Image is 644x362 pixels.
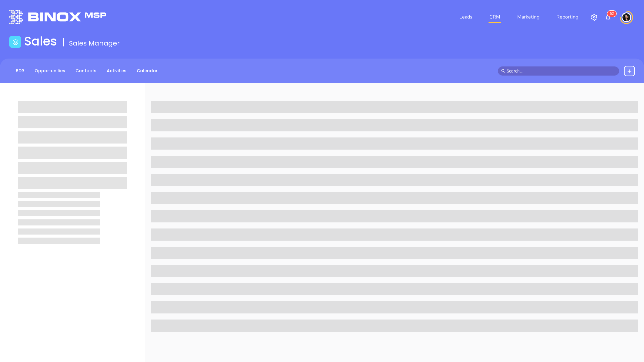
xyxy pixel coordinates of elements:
[9,10,106,24] img: logo
[554,11,581,23] a: Reporting
[607,11,616,17] sup: 52
[24,34,57,49] h1: Sales
[612,12,614,16] span: 2
[501,69,505,73] span: search
[515,11,542,23] a: Marketing
[103,66,130,76] a: Activities
[457,11,475,23] a: Leads
[622,12,631,22] img: user
[487,11,503,23] a: CRM
[507,68,616,74] input: Search…
[72,66,100,76] a: Contacts
[605,14,612,21] img: iconNotification
[591,14,598,21] img: iconSetting
[610,12,612,16] span: 5
[69,39,120,48] span: Sales Manager
[12,66,28,76] a: BDR
[133,66,161,76] a: Calendar
[31,66,69,76] a: Opportunities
